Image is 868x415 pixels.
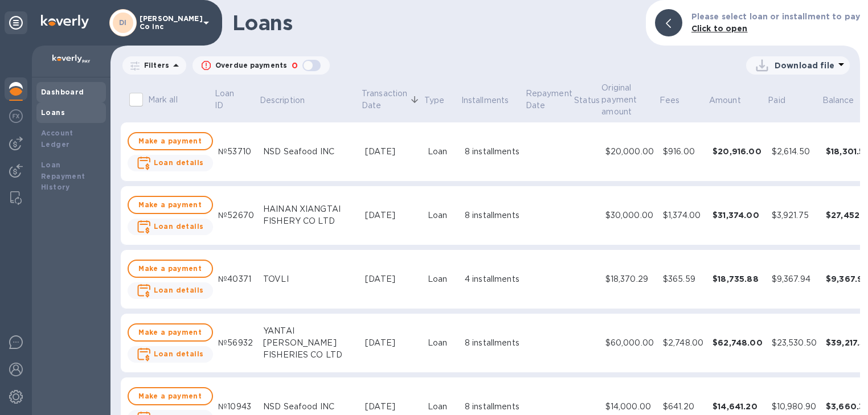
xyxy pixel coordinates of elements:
[365,209,419,221] div: [DATE]
[154,222,204,231] b: Loan details
[193,56,330,75] button: Overdue payments0
[663,337,703,349] div: $2,748.00
[9,109,23,123] img: Foreign exchange
[138,326,203,339] span: Make a payment
[424,94,460,106] span: Type
[605,209,654,221] div: $30,000.00
[140,15,196,31] p: [PERSON_NAME] Co inc
[140,60,169,70] p: Filters
[772,401,817,413] div: $10,980.90
[128,155,213,171] button: Loan details
[713,337,763,348] div: $62,748.00
[428,401,456,413] div: Loan
[218,401,254,413] div: №10943
[772,337,817,349] div: $23,530.50
[601,82,657,118] span: Original payment amount
[772,273,817,285] div: $9,367.94
[465,209,520,221] div: 8 installments
[424,94,445,106] p: Type
[768,94,800,106] span: Paid
[41,161,85,192] b: Loan Repayment History
[154,286,204,294] b: Loan details
[605,337,654,349] div: $60,000.00
[772,146,817,158] div: $2,614.50
[660,94,680,106] p: Fees
[691,12,860,21] b: Please select loan or installment to pay
[768,94,785,106] p: Paid
[601,82,642,118] p: Original payment amount
[218,146,254,158] div: №53710
[128,323,213,342] button: Make a payment
[775,60,834,71] p: Download file
[41,15,89,28] img: Logo
[148,94,178,106] p: Mark all
[128,260,213,278] button: Make a payment
[128,219,213,235] button: Loan details
[218,337,254,349] div: №56932
[772,209,817,221] div: $3,921.75
[119,18,127,27] b: DI
[138,262,203,276] span: Make a payment
[428,273,456,285] div: Loan
[218,209,254,221] div: №52670
[574,94,600,106] p: Status
[465,337,520,349] div: 8 installments
[154,158,204,167] b: Loan details
[461,94,524,106] span: Installments
[128,132,213,150] button: Make a payment
[5,11,27,34] div: Unpin categories
[428,337,456,349] div: Loan
[365,146,419,158] div: [DATE]
[365,337,419,349] div: [DATE]
[138,198,203,212] span: Make a payment
[605,146,654,158] div: $20,000.00
[365,401,419,413] div: [DATE]
[215,88,257,112] span: Loan ID
[263,401,356,413] div: NSD Seafood INC
[713,273,763,285] div: $18,735.88
[822,94,854,106] p: Balance
[218,273,254,285] div: №40371
[292,60,298,72] p: 0
[215,60,287,71] p: Overdue payments
[138,134,203,148] span: Make a payment
[41,108,65,117] b: Loans
[128,282,213,299] button: Loan details
[260,94,305,106] p: Description
[128,387,213,405] button: Make a payment
[605,401,654,413] div: $14,000.00
[260,94,320,106] span: Description
[154,350,204,358] b: Loan details
[365,273,419,285] div: [DATE]
[138,389,203,403] span: Make a payment
[41,88,84,96] b: Dashboard
[713,401,763,412] div: $14,641.20
[713,146,763,157] div: $20,916.00
[263,146,356,158] div: NSD Seafood INC
[526,88,572,112] p: Repayment Date
[660,94,695,106] span: Fees
[691,24,748,33] b: Click to open
[465,273,520,285] div: 4 installments
[263,273,356,285] div: TOVLI
[663,401,703,413] div: $641.20
[428,146,456,158] div: Loan
[215,88,243,112] p: Loan ID
[428,209,456,221] div: Loan
[713,209,763,221] div: $31,374.00
[709,94,741,106] p: Amount
[362,88,407,112] p: Transaction Date
[263,203,356,227] div: HAINAN XIANGTAI FISHERY CO LTD
[128,346,213,363] button: Loan details
[465,401,520,413] div: 8 installments
[362,88,422,112] span: Transaction Date
[461,94,509,106] p: Installments
[709,94,756,106] span: Amount
[263,325,356,361] div: YANTAI [PERSON_NAME] FISHERIES CO LTD
[41,129,73,149] b: Account Ledger
[663,209,703,221] div: $1,374.00
[663,273,703,285] div: $365.59
[605,273,654,285] div: $18,370.29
